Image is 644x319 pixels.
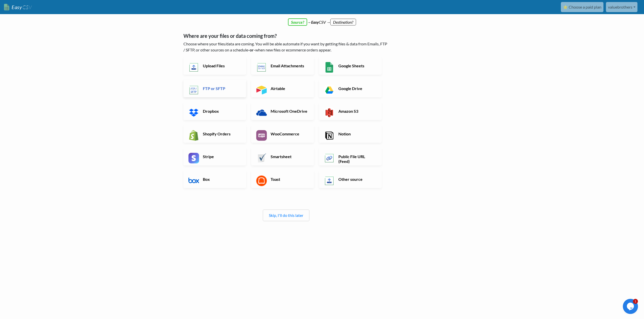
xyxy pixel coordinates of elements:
[256,85,267,95] img: Airtable App & API
[337,177,377,182] h6: Other source
[251,170,314,188] a: Toast
[319,102,382,120] a: Amazon S3
[4,2,32,12] a: EasyCSV
[188,107,199,118] img: Dropbox App & API
[319,57,382,75] a: Google Sheets
[188,176,199,186] img: Box App & API
[183,125,246,143] a: Shopify Orders
[256,176,267,186] img: Toast App & API
[337,109,377,113] h6: Amazon S3
[324,85,335,95] img: Google Drive App & API
[183,41,389,53] p: Choose where your files/data are coming. You will be able automate if you want by getting files &...
[269,177,309,182] h6: Toast
[202,154,241,159] h6: Stripe
[178,14,466,25] div: → CSV →
[319,170,382,188] a: Other source
[202,177,241,182] h6: Box
[337,131,377,136] h6: Notion
[251,102,314,120] a: Microsoft OneDrive
[256,62,267,73] img: Email New CSV or XLSX File App & API
[202,131,241,136] h6: Shopify Orders
[188,130,199,141] img: Shopify App & API
[256,153,267,163] img: Smartsheet App & API
[269,63,309,68] h6: Email Attachments
[269,86,309,91] h6: Airtable
[248,47,255,52] b: -or-
[256,107,267,118] img: Microsoft OneDrive App & API
[251,80,314,97] a: Airtable
[324,176,335,186] img: Other Source App & API
[188,85,199,95] img: FTP or SFTP App & API
[319,125,382,143] a: Notion
[183,57,246,75] a: Upload Files
[202,63,241,68] h6: Upload Files
[324,107,335,118] img: Amazon S3 App & API
[22,4,32,10] span: CSV
[269,109,309,113] h6: Microsoft OneDrive
[202,86,241,91] h6: FTP or SFTP
[251,57,314,75] a: Email Attachments
[256,130,267,141] img: WooCommerce App & API
[183,148,246,165] a: Stripe
[324,62,335,73] img: Google Sheets App & API
[183,102,246,120] a: Dropbox
[269,213,303,218] a: Skip, I'll do this later
[337,63,377,68] h6: Google Sheets
[324,130,335,141] img: Notion App & API
[183,80,246,97] a: FTP or SFTP
[202,109,241,113] h6: Dropbox
[561,2,603,12] a: ⭐ Choose a paid plan
[188,153,199,163] img: Stripe App & API
[269,154,309,159] h6: Smartsheet
[183,33,389,39] h5: Where are your files or data coming from?
[251,148,314,165] a: Smartsheet
[251,125,314,143] a: WooCommerce
[319,80,382,97] a: Google Drive
[324,153,335,163] img: Public File URL App & API
[319,148,382,165] a: Public File URL (Feed)
[269,131,309,136] h6: WooCommerce
[188,62,199,73] img: Upload Files App & API
[337,154,377,164] h6: Public File URL (Feed)
[183,170,246,188] a: Box
[623,299,639,314] iframe: chat widget
[606,2,637,12] a: valuebrothers
[337,86,377,91] h6: Google Drive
